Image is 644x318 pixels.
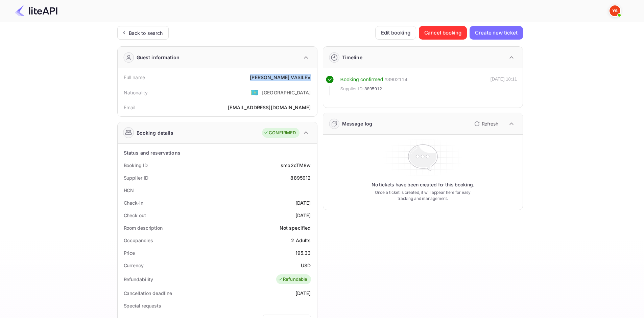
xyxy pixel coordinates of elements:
div: [PERSON_NAME] VASILEV [250,74,311,81]
div: [EMAIL_ADDRESS][DOMAIN_NAME] [228,104,311,111]
div: Check out [124,212,146,219]
div: Message log [342,120,373,127]
button: Cancel booking [419,26,467,40]
div: Back to search [129,29,163,37]
div: 195.33 [295,249,311,256]
div: Occupancies [124,237,153,244]
button: Refresh [470,118,501,129]
div: Email [124,104,136,111]
div: Nationality [124,89,148,96]
div: Cancellation deadline [124,290,172,297]
div: Timeline [342,54,362,61]
div: Refundable [278,276,308,283]
div: [DATE] [295,199,311,206]
div: Price [124,249,135,256]
div: [GEOGRAPHIC_DATA] [262,89,311,96]
img: LiteAPI Logo [15,5,57,16]
img: Yandex Support [610,5,620,16]
div: Check-in [124,199,143,206]
span: Supplier ID: [340,86,364,92]
div: Room description [124,224,163,231]
div: Booking details [137,129,173,136]
div: 8895912 [290,174,311,181]
div: Booking ID [124,162,148,169]
div: Not specified [280,224,311,231]
div: [DATE] [295,290,311,297]
button: Edit booking [375,26,416,40]
div: Status and reservations [124,149,181,156]
div: HCN [124,187,134,194]
button: Create new ticket [470,26,523,40]
div: USD [301,262,311,269]
span: United States [251,86,259,98]
div: Booking confirmed [340,76,383,84]
div: 2 Adults [291,237,311,244]
span: 8895912 [364,86,382,92]
div: Full name [124,74,145,81]
div: [DATE] 18:11 [491,76,517,95]
p: No tickets have been created for this booking. [372,181,474,188]
div: # 3902114 [384,76,407,84]
div: Currency [124,262,144,269]
div: [DATE] [295,212,311,219]
div: Guest information [137,54,180,61]
p: Once a ticket is created, it will appear here for easy tracking and management. [369,189,476,202]
div: CONFIRMED [264,130,296,136]
div: smb2cTM8w [281,162,311,169]
div: Special requests [124,302,161,309]
div: Refundability [124,276,153,283]
div: Supplier ID [124,174,148,181]
p: Refresh [482,120,498,127]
